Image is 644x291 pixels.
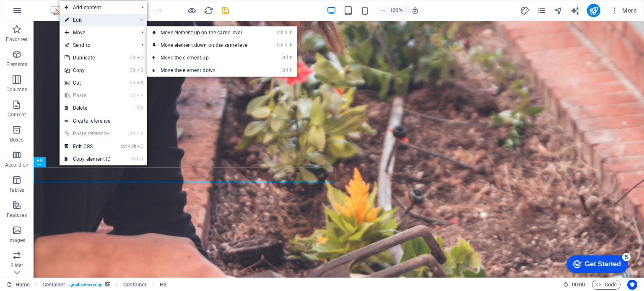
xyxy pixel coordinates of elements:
[60,153,116,165] a: CtrlICopy element ID
[277,30,283,35] i: Ctrl
[140,131,143,136] i: V
[60,115,147,127] a: Create reference
[289,67,293,73] i: ⬇
[289,30,293,35] i: ⬆
[570,5,580,15] button: text_generator
[60,102,116,114] a: ⌦Delete
[281,55,288,60] i: Ctrl
[607,4,640,17] button: More
[121,144,127,149] i: Ctrl
[277,42,283,48] i: Ctrl
[8,111,26,118] p: Content
[130,80,136,85] i: Ctrl
[25,9,61,17] div: Get Started
[139,156,143,162] i: I
[587,4,600,17] button: publish
[520,6,530,15] i: Design (Ctrl+Alt+Y)
[137,67,143,73] i: C
[221,6,230,15] i: Save (Ctrl+S)
[578,281,579,288] span: :
[390,5,403,15] h6: 100%
[10,136,24,143] p: Boxes
[10,262,23,269] p: Slider
[537,6,546,15] i: Pages (Ctrl+Alt+S)
[289,55,293,60] i: ⬆
[9,187,24,193] p: Tables
[284,30,288,35] i: ⇧
[5,162,29,168] p: Accordion
[60,26,135,39] span: Move
[139,17,143,23] i: ⏎
[284,42,288,48] i: ⇧
[48,5,111,15] img: Editor Logo
[6,36,27,43] p: Favorites
[203,5,213,15] button: reload
[537,5,547,15] button: pages
[570,6,580,15] i: AI Writer
[137,55,143,60] i: D
[147,39,265,52] a: Ctrl⇧⬇Move element down on the same level
[7,4,68,22] div: Get Started 5 items remaining, 0% complete
[69,280,102,290] span: . gradient-overlay
[553,5,563,15] button: navigator
[7,212,27,219] p: Features
[8,237,26,244] p: Images
[136,105,143,111] i: ⌦
[137,93,143,98] i: V
[596,280,617,290] span: Code
[60,89,116,102] a: CtrlVPaste
[137,80,143,85] i: X
[136,131,140,136] i: ⇧
[105,282,110,287] i: This element contains a background
[553,6,563,15] i: Navigator
[130,93,136,98] i: Ctrl
[60,39,135,52] a: Send to
[160,280,166,290] span: Click to select. Double-click to edit
[60,127,116,140] a: Ctrl⇧VPaste reference
[128,131,135,136] i: Ctrl
[147,64,265,77] a: Ctrl⬇Move the element down
[147,52,265,64] a: Ctrl⬆Move the element up
[42,280,167,290] nav: breadcrumb
[7,280,30,290] a: Click to cancel selection. Double-click to open Pages
[610,6,637,15] span: More
[627,280,637,290] button: Usercentrics
[6,86,27,93] p: Columns
[289,42,293,48] i: ⬇
[60,77,116,89] a: CtrlXCut
[187,5,197,15] button: Click here to leave preview mode and continue editing
[131,156,138,162] i: Ctrl
[62,2,70,10] div: 5
[130,55,136,60] i: Ctrl
[572,280,585,290] span: 00 00
[137,144,143,149] i: C
[60,64,116,77] a: CtrlCCopy
[60,140,116,153] a: CtrlAltCEdit CSS
[123,280,147,290] span: Click to select. Double-click to edit
[60,52,116,64] a: CtrlDDuplicate
[147,26,265,39] a: Ctrl⇧⬆Move element up on the same level
[411,7,419,14] i: On resize automatically adjust zoom level to fit chosen device.
[6,61,28,68] p: Elements
[204,6,213,15] i: Reload page
[592,280,621,290] button: Code
[220,5,230,15] button: save
[60,14,116,26] a: ⏎Edit
[589,6,598,15] i: Publish
[377,5,407,15] button: 100%
[130,67,136,73] i: Ctrl
[520,5,530,15] button: design
[42,280,66,290] span: Click to select. Double-click to edit
[281,67,288,73] i: Ctrl
[563,280,585,290] h6: Session time
[60,1,135,14] span: Add content
[128,144,136,149] i: Alt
